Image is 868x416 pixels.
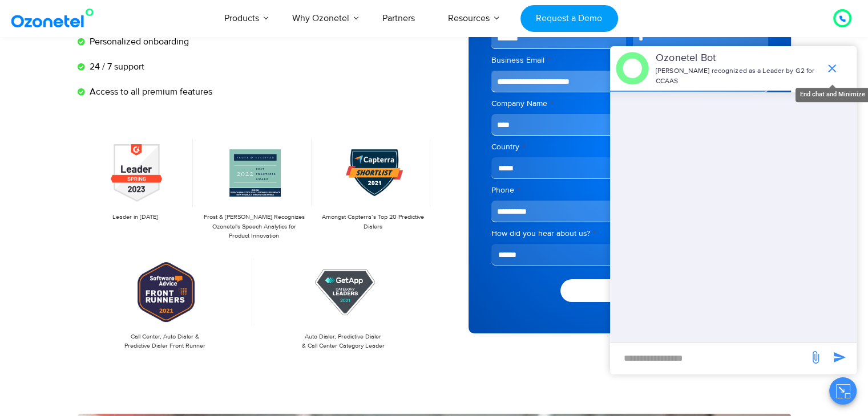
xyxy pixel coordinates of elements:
p: Frost & [PERSON_NAME] Recognizes Ozonetel's Speech Analytics for Product Innovation [202,213,306,241]
img: header [616,52,649,85]
span: end chat or minimize [821,57,843,80]
span: Access to all premium features [87,85,212,99]
label: Phone [491,185,768,196]
label: Country [491,141,768,153]
p: Call Center, Auto Dialer & Predictive Dialer Front Runner [83,332,247,351]
p: Leader in [DATE] [83,213,187,222]
span: 24 / 7 support [87,60,144,74]
p: Amongst Capterra’s Top 20 Predictive Dialers [321,213,425,231]
label: How did you hear about us? [491,228,768,239]
div: new-msg-input [616,348,803,369]
span: send message [828,346,851,369]
button: Close chat [829,377,857,405]
label: Business Email [491,55,768,66]
label: Company Name [491,98,768,109]
span: Personalized onboarding [87,35,189,48]
span: send message [804,346,827,369]
p: [PERSON_NAME] recognized as a Leader by G2 for CCAAS [656,66,819,87]
p: Auto Dialer, Predictive Dialer & Call Center Category Leader [261,332,425,351]
a: Request a Demo [520,5,618,32]
p: Ozonetel Bot [656,51,819,66]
